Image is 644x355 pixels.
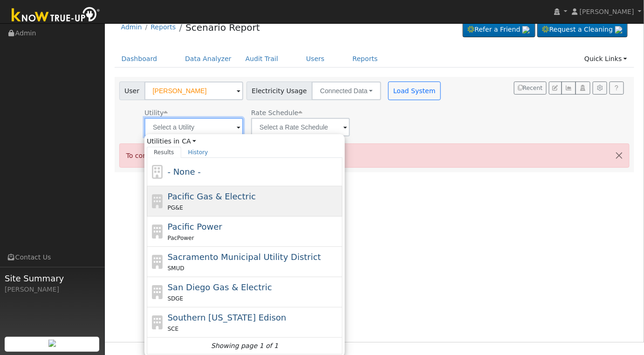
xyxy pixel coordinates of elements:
[181,147,215,158] a: History
[562,82,576,95] button: Multi-Series Graph
[251,109,302,116] span: Alias: None
[5,285,100,294] div: [PERSON_NAME]
[48,340,56,347] img: retrieve
[577,50,634,68] a: Quick Links
[168,265,185,272] span: SMUD
[185,22,260,33] a: Scenario Report
[239,50,285,68] a: Audit Trail
[5,272,100,285] span: Site Summary
[115,50,164,68] a: Dashboard
[151,23,176,31] a: Reports
[144,82,243,100] input: Select a User
[211,341,278,351] i: Showing page 1 of 1
[147,137,343,146] span: Utilities in
[126,152,299,159] span: To connect your utility provider, click "Connect Now"
[168,282,272,292] span: San Diego Gas & Electric
[537,22,628,38] a: Request a Cleaning
[575,82,590,95] button: Login As
[144,108,243,118] div: Utility
[346,50,385,68] a: Reports
[615,26,623,34] img: retrieve
[119,82,145,100] span: User
[388,82,441,100] button: Load System
[182,137,196,146] a: CA
[522,26,530,34] img: retrieve
[168,235,194,241] span: PacPower
[168,167,201,177] span: - None -
[580,8,634,15] span: [PERSON_NAME]
[7,5,105,26] img: Know True-Up
[251,118,350,137] input: Select a Rate Schedule
[147,147,181,158] a: Results
[299,50,332,68] a: Users
[312,82,381,100] button: Connected Data
[168,295,184,302] span: SDGE
[463,22,535,38] a: Refer a Friend
[144,118,243,137] input: Select a Utility
[168,313,287,322] span: Southern [US_STATE] Edison
[168,205,183,211] span: PG&E
[168,191,256,201] span: Pacific Gas & Electric
[514,82,547,95] button: Recent
[247,82,312,100] span: Electricity Usage
[168,222,222,232] span: Pacific Power
[593,82,607,95] button: Settings
[168,252,321,262] span: Sacramento Municipal Utility District
[121,23,142,31] a: Admin
[610,144,629,167] button: Close
[610,82,624,95] a: Help Link
[549,82,562,95] button: Edit User
[178,50,239,68] a: Data Analyzer
[168,326,179,332] span: SCE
